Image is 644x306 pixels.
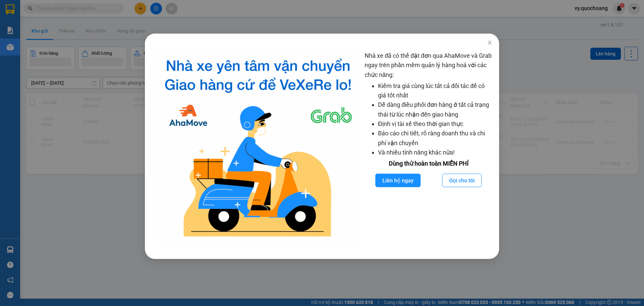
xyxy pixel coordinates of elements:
li: Báo cáo chi tiết, rõ ràng doanh thu và chi phí vận chuyển [378,129,492,148]
button: Liên hệ ngay [375,174,421,187]
button: Close [480,34,499,52]
li: Dễ dàng điều phối đơn hàng ở tất cả trạng thái từ lúc nhận đến giao hàng [378,100,492,119]
li: Định vị tài xế theo thời gian thực [378,119,492,129]
span: Gọi cho tôi [449,176,475,185]
span: Liên hệ ngay [382,176,414,185]
div: Nhà xe đã có thể đặt đơn qua AhaMove và Grab ngay trên phần mềm quản lý hàng hoá với các chức năng: [365,51,492,242]
li: Và nhiều tính năng khác nữa! [378,148,492,157]
button: Gọi cho tôi [442,174,482,187]
img: logo [157,51,359,242]
span: close [487,40,492,45]
li: Kiểm tra giá cùng lúc tất cả đối tác để có giá tốt nhất [378,81,492,100]
div: Dùng thử hoàn toàn MIỄN PHÍ [365,159,492,168]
